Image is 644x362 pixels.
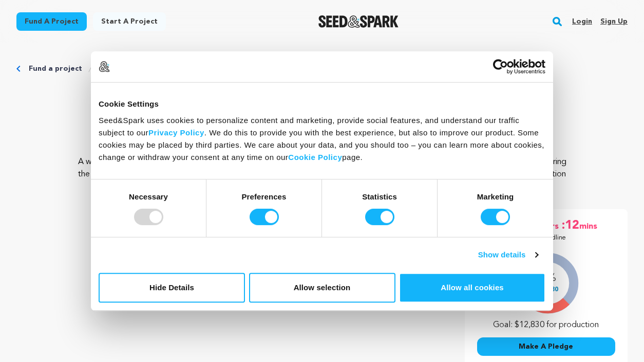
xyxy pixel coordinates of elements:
a: Fund a project [16,12,87,31]
div: Seed&Spark uses cookies to personalize content and marketing, provide social features, and unders... [99,114,545,164]
a: Sign up [600,13,628,30]
span: mins [579,217,599,234]
button: Hide Details [99,273,245,303]
button: Make A Pledge [477,337,615,356]
strong: Marketing [477,192,514,201]
a: Fund a project [29,64,82,74]
span: hrs [546,217,561,234]
strong: Statistics [362,192,397,201]
span: :12 [561,217,579,234]
a: Login [572,13,592,30]
p: Comedy, Drama [16,135,628,148]
div: Breadcrumb [16,64,628,74]
p: [GEOGRAPHIC_DATA], [US_STATE] | Film Short [16,123,628,135]
a: Usercentrics Cookiebot - opens in a new window [456,59,545,74]
a: Start a project [93,12,166,31]
a: Seed&Spark Homepage [318,15,399,28]
a: Cookie Policy [288,153,342,162]
a: Show details [478,249,538,261]
button: Allow selection [249,273,395,303]
button: Allow all cookies [399,273,545,303]
a: Privacy Policy [148,128,204,137]
p: A woman grappling with loss finds new perspective with the help of a quirky eye doctor and a pair... [78,156,566,193]
strong: Preferences [242,192,287,201]
div: Cookie Settings [99,98,545,110]
img: logo [99,61,110,72]
p: RE-FRAMED [16,90,628,115]
strong: Necessary [129,192,168,201]
img: Seed&Spark Logo Dark Mode [318,15,399,28]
